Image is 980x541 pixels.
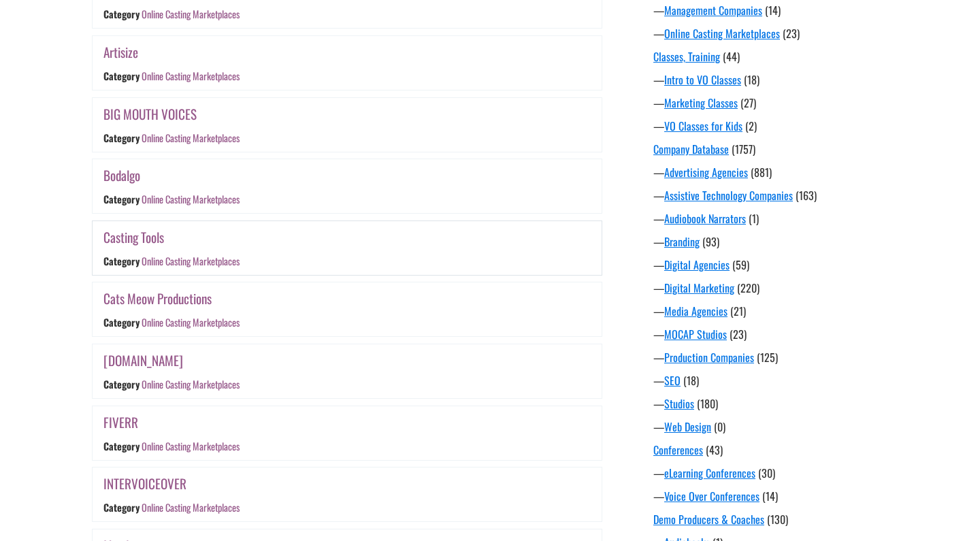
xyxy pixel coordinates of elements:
[653,419,898,435] div: —
[757,349,778,365] span: (125)
[664,187,793,203] a: Assistive Technology Companies
[653,488,898,504] div: —
[142,254,240,268] a: Online Casting Marketplaces
[142,500,240,514] a: Online Casting Marketplaces
[702,233,719,250] span: (93)
[653,141,729,157] a: Company Database
[664,349,754,365] a: Production Companies
[664,233,700,250] a: Branding
[664,257,730,273] a: Digital Agencies
[103,412,138,432] a: FIVERR
[706,442,723,458] span: (43)
[730,326,747,342] span: (23)
[103,289,212,308] a: Cats Meow Productions
[664,488,759,504] a: Voice Over Conferences
[142,7,240,22] a: Online Casting Marketplaces
[103,500,140,514] div: Category
[762,488,778,504] span: (14)
[664,95,738,111] a: Marketing Classes
[714,419,725,435] span: (0)
[664,419,711,435] a: Web Design
[796,187,817,203] span: (163)
[758,465,775,481] span: (30)
[653,465,898,481] div: —
[664,372,681,389] a: SEO
[653,442,703,458] a: Conferences
[103,474,186,493] a: INTERVOICEOVER
[653,25,898,42] div: —
[653,118,898,134] div: —
[664,210,746,227] a: Audiobook Narrators
[103,69,140,83] div: Category
[664,25,780,42] a: Online Casting Marketplaces
[745,118,757,134] span: (2)
[765,2,781,18] span: (14)
[142,439,240,453] a: Online Casting Marketplaces
[664,118,742,134] a: VO Classes for Kids
[740,95,756,111] span: (27)
[683,372,699,389] span: (18)
[749,210,759,227] span: (1)
[103,227,164,247] a: Casting Tools
[664,303,728,319] a: Media Agencies
[664,71,741,88] a: Intro to VO Classes
[103,377,140,391] div: Category
[653,164,898,180] div: —
[653,48,720,65] a: Classes, Training
[103,131,140,145] div: Category
[664,465,755,481] a: eLearning Conferences
[730,303,746,319] span: (21)
[664,2,762,18] a: Management Companies
[783,25,800,42] span: (23)
[751,164,772,180] span: (881)
[142,131,240,145] a: Online Casting Marketplaces
[664,164,748,180] a: Advertising Agencies
[664,280,734,296] a: Digital Marketing
[653,395,898,412] div: —
[723,48,740,65] span: (44)
[744,71,759,88] span: (18)
[653,280,898,296] div: —
[103,42,138,62] a: Artisize
[732,257,749,273] span: (59)
[103,7,140,22] div: Category
[103,316,140,330] div: Category
[653,95,898,111] div: —
[103,192,140,206] div: Category
[103,104,197,124] a: BIG MOUTH VOICES
[103,165,140,185] a: Bodalgo
[142,69,240,83] a: Online Casting Marketplaces
[653,303,898,319] div: —
[103,254,140,268] div: Category
[653,257,898,273] div: —
[653,326,898,342] div: —
[664,326,727,342] a: MOCAP Studios
[653,372,898,389] div: —
[664,395,694,412] a: Studios
[142,316,240,330] a: Online Casting Marketplaces
[653,187,898,203] div: —
[142,192,240,206] a: Online Casting Marketplaces
[653,2,898,18] div: —
[732,141,755,157] span: (1757)
[697,395,718,412] span: (180)
[653,233,898,250] div: —
[653,511,764,527] a: Demo Producers & Coaches
[653,71,898,88] div: —
[142,377,240,391] a: Online Casting Marketplaces
[103,439,140,453] div: Category
[653,349,898,365] div: —
[103,350,183,370] a: [DOMAIN_NAME]
[767,511,788,527] span: (130)
[653,210,898,227] div: —
[737,280,759,296] span: (220)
